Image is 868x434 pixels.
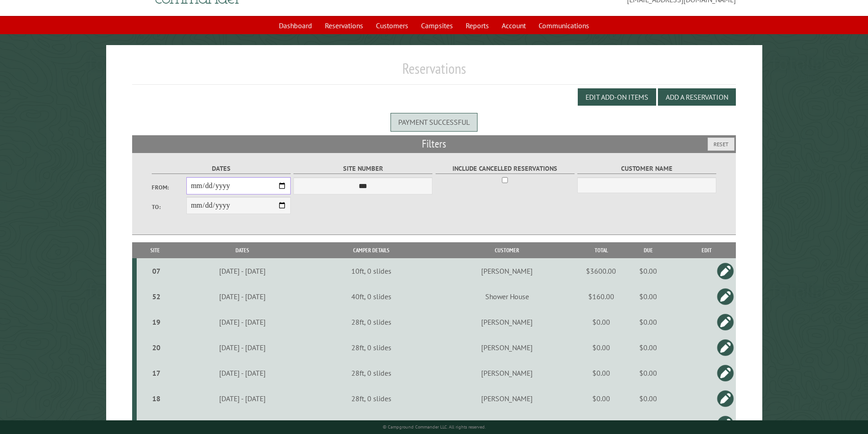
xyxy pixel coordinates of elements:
[175,419,310,429] div: [DATE] - [DATE]
[577,163,716,174] label: Customer Name
[140,343,172,352] div: 20
[175,368,310,378] div: [DATE] - [DATE]
[174,242,311,258] th: Dates
[140,394,172,403] div: 18
[152,163,291,174] label: Dates
[311,360,431,386] td: 28ft, 0 slides
[460,17,494,34] a: Reports
[431,386,583,411] td: [PERSON_NAME]
[175,317,310,327] div: [DATE] - [DATE]
[140,368,172,378] div: 17
[152,203,186,211] label: To:
[383,424,486,430] small: © Campground Commander LLC. All rights reserved.
[583,258,619,284] td: $3600.00
[293,163,432,174] label: Site Number
[175,266,310,276] div: [DATE] - [DATE]
[140,292,172,301] div: 52
[273,17,318,34] a: Dashboard
[431,309,583,335] td: [PERSON_NAME]
[533,17,595,34] a: Communications
[583,360,619,386] td: $0.00
[431,284,583,309] td: Shower House
[583,309,619,335] td: $0.00
[175,394,310,403] div: [DATE] - [DATE]
[708,138,734,151] button: Reset
[132,60,736,85] h1: Reservations
[619,335,677,360] td: $0.00
[370,17,414,34] a: Customers
[311,309,431,335] td: 28ft, 0 slides
[311,242,431,258] th: Camper Details
[496,17,531,34] a: Account
[619,360,677,386] td: $0.00
[152,183,186,192] label: From:
[583,242,619,258] th: Total
[677,242,736,258] th: Edit
[583,335,619,360] td: $0.00
[311,335,431,360] td: 28ft, 0 slides
[311,258,431,284] td: 10ft, 0 slides
[431,242,583,258] th: Customer
[390,113,478,131] div: Payment successful
[431,360,583,386] td: [PERSON_NAME]
[431,335,583,360] td: [PERSON_NAME]
[416,17,458,34] a: Campsites
[431,258,583,284] td: [PERSON_NAME]
[175,292,310,301] div: [DATE] - [DATE]
[175,343,310,352] div: [DATE] - [DATE]
[311,284,431,309] td: 40ft, 0 slides
[583,386,619,411] td: $0.00
[619,309,677,335] td: $0.00
[137,242,174,258] th: Site
[583,284,619,309] td: $160.00
[578,88,656,106] button: Edit Add-on Items
[619,258,677,284] td: $0.00
[436,163,575,174] label: Include Cancelled Reservations
[658,88,736,106] button: Add a Reservation
[140,419,172,429] div: 25
[140,317,172,327] div: 19
[319,17,369,34] a: Reservations
[140,266,172,276] div: 07
[132,135,736,153] h2: Filters
[311,386,431,411] td: 28ft, 0 slides
[619,242,677,258] th: Due
[619,284,677,309] td: $0.00
[619,386,677,411] td: $0.00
